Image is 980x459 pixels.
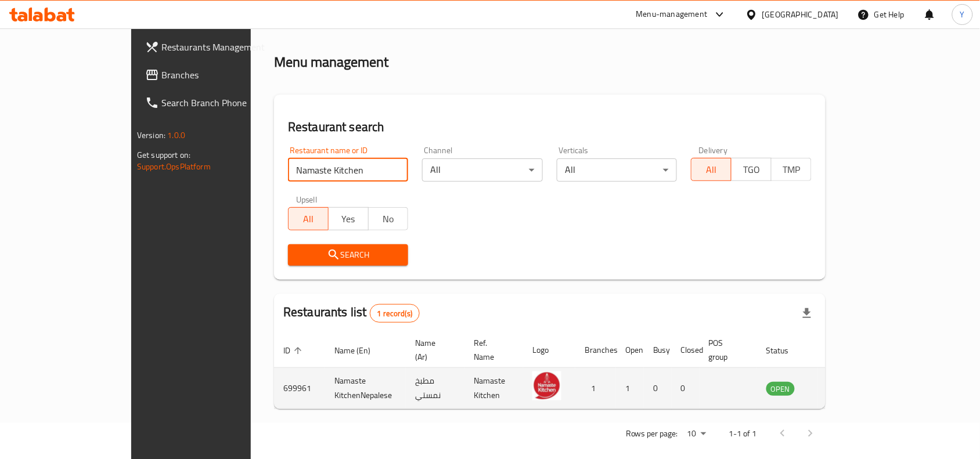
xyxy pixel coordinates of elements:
[288,118,812,136] h2: Restaurant search
[288,207,329,230] button: All
[293,211,324,227] span: All
[532,371,561,400] img: Namaste KitchenNepalese
[288,158,408,182] input: Search for restaurant name or ID..
[422,158,542,182] div: All
[691,158,732,181] button: All
[776,161,807,178] span: TMP
[136,33,295,61] a: Restaurants Management
[137,159,211,174] a: Support.OpsPlatform
[557,158,677,182] div: All
[960,8,965,21] span: Y
[161,40,286,54] span: Restaurants Management
[137,128,165,143] span: Version:
[136,89,295,117] a: Search Branch Phone
[296,196,318,204] label: Upsell
[274,368,325,409] td: 699961
[699,146,728,154] label: Delivery
[644,368,672,409] td: 0
[696,161,727,178] span: All
[334,344,385,357] span: Name (En)
[325,16,402,30] span: Menu management
[316,16,320,30] li: /
[161,68,286,82] span: Branches
[137,147,190,162] span: Get support on:
[328,207,369,230] button: Yes
[731,158,772,181] button: TGO
[283,344,305,357] span: ID
[729,427,757,441] p: 1-1 of 1
[368,207,409,230] button: No
[274,332,858,409] table: enhanced table
[161,96,286,110] span: Search Branch Phone
[672,368,700,409] td: 0
[406,368,464,409] td: مطبخ نمستي
[274,53,388,71] h2: Menu management
[283,303,420,323] h2: Restaurants list
[616,368,644,409] td: 1
[766,382,795,396] div: OPEN
[766,382,795,396] span: OPEN
[626,427,678,441] p: Rows per page:
[415,336,451,364] span: Name (Ar)
[709,336,743,364] span: POS group
[474,336,509,364] span: Ref. Name
[762,8,839,21] div: [GEOGRAPHIC_DATA]
[575,332,616,368] th: Branches
[575,368,616,409] td: 1
[766,344,804,357] span: Status
[683,425,711,443] div: Rows per page:
[370,308,420,319] span: 1 record(s)
[636,8,708,21] div: Menu-management
[793,299,821,327] div: Export file
[771,158,812,181] button: TMP
[370,304,420,323] div: Total records count
[325,368,406,409] td: Namaste KitchenNepalese
[672,332,700,368] th: Closed
[373,211,404,227] span: No
[616,332,644,368] th: Open
[167,128,185,143] span: 1.0.0
[818,332,858,368] th: Action
[288,244,408,266] button: Search
[297,248,399,262] span: Search
[523,332,575,368] th: Logo
[464,368,523,409] td: Namaste Kitchen
[736,161,767,178] span: TGO
[333,211,364,227] span: Yes
[644,332,672,368] th: Busy
[136,61,295,89] a: Branches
